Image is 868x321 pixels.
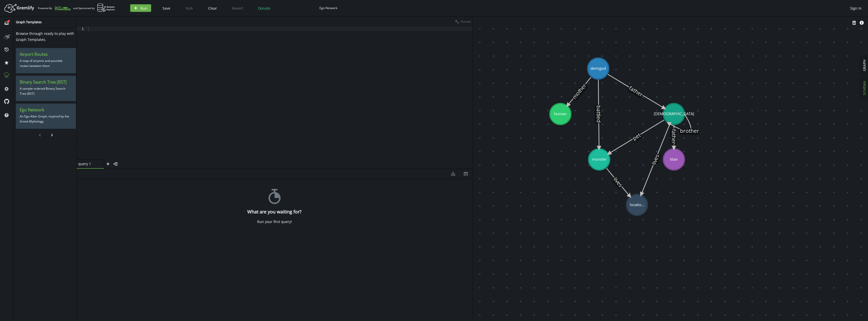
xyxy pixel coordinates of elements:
[20,107,72,113] h3: Ego Network
[16,31,74,42] span: Browse through ready to play with Graph Templates.
[319,6,337,10] div: Ego Network
[670,129,677,144] text: father
[257,219,292,224] div: Run your first query!
[162,6,170,11] span: Save
[97,3,115,12] img: AWS Neptune
[862,81,867,95] span: SCHEMA
[592,157,606,162] tspan: monster
[554,111,566,116] tspan: human
[247,209,302,214] h4: What are you waiting for?
[77,27,87,31] div: 1
[208,6,217,11] span: Clear
[73,3,115,13] div: and Sponsored by
[16,20,42,24] span: Graph Templates
[20,80,72,85] h3: Binary Search Tree (BST)
[38,4,71,13] div: Powered By
[862,60,867,71] span: GRAPH
[228,4,247,12] button: Revert
[848,4,864,12] button: Sign In
[20,57,72,70] p: A map of airports and possible routes between them
[630,202,644,207] tspan: locatio...
[20,85,72,97] p: A sample ordered Binary Search Tree (BST)
[254,4,274,12] button: Donate
[20,113,72,125] p: An Ego-Alter Graph, inspired by the Greek Mythology
[850,6,862,11] span: Sign In
[654,111,694,116] tspan: [DEMOGRAPHIC_DATA]
[130,4,151,12] button: Run
[20,52,72,57] h3: Airport Routes
[141,6,147,11] span: Run
[159,4,174,12] button: Save
[461,19,471,24] span: Format
[680,127,699,134] text: brother
[258,6,270,11] span: Donate
[590,66,606,71] tspan: demigod
[595,105,602,123] text: battled
[78,162,98,166] span: query 1
[182,4,197,12] button: Fork
[453,16,472,27] button: Format
[670,157,678,162] tspan: titan
[232,6,243,11] span: Revert
[186,6,193,11] span: Fork
[204,4,221,12] button: Clear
